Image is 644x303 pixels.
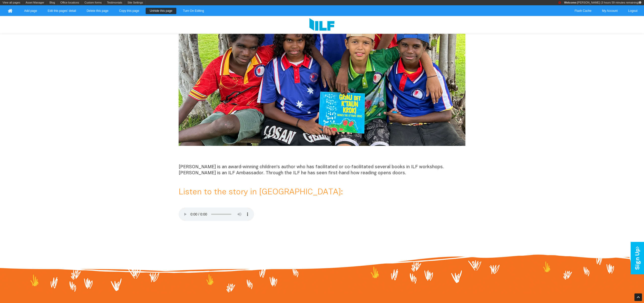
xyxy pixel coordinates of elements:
a: Flush Cache [571,8,595,14]
div: Scroll Back to Top [634,293,642,301]
span: [PERSON_NAME] is an award‑winning children's author who has facilitated or co‑facilitated several... [179,165,444,175]
a: Unhide this page [146,8,176,14]
strong: Welcome: [564,1,577,4]
span: [PERSON_NAME] (3 hours 59 minutes remaining) [564,1,641,4]
a: Logout [624,8,641,14]
i: Search engines have been instructed NOT to index this page. [558,1,561,4]
a: Add page [20,8,41,14]
a: Copy this page [115,8,143,14]
a: Turn On Editing [179,8,208,14]
a: Edit this pages' detail [44,8,80,14]
a: My Account [598,8,622,14]
a: Delete this page [83,8,112,14]
i: Your IP: 124.158.23.162 [639,1,641,4]
img: Logo [309,18,334,32]
span: Listen to the story in [GEOGRAPHIC_DATA]: [179,189,343,196]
